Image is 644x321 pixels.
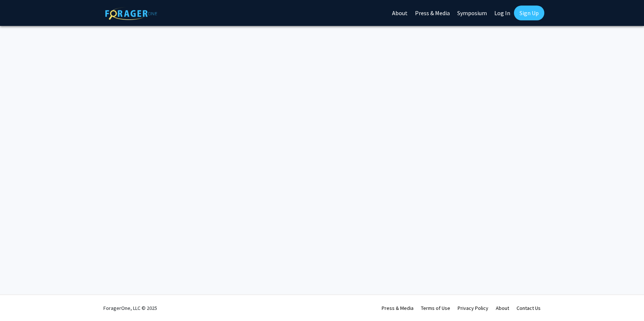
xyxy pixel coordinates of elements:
a: Privacy Policy [458,305,488,311]
a: About [496,305,509,311]
div: ForagerOne, LLC © 2025 [103,295,157,321]
img: ForagerOne Logo [105,7,157,20]
a: Sign Up [514,6,544,20]
a: Press & Media [382,305,414,311]
a: Terms of Use [421,305,450,311]
a: Contact Us [517,305,541,311]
